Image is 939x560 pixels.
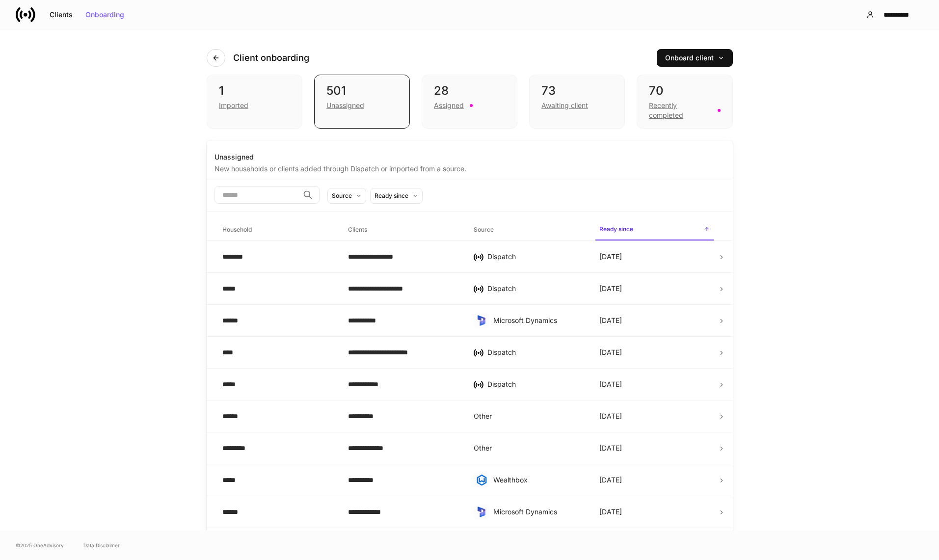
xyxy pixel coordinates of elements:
div: Microsoft Dynamics [493,507,584,517]
div: 70Recently completed [637,75,732,129]
span: Source [470,220,588,240]
button: Source [327,188,366,204]
button: Onboard client [657,49,733,67]
p: [DATE] [599,443,622,453]
h6: Clients [348,225,367,234]
a: Data Disclaimer [83,541,120,549]
img: sIOyOZvWb5kUEAwh5D03bPzsWHrUXBSdsWHDhg8Ma8+nBQBvlija69eFAv+snJUCyn8AqO+ElBnIpgMAAAAASUVORK5CYII= [476,506,487,518]
div: Clients [50,11,73,18]
div: Onboard client [665,54,724,61]
span: Clients [344,220,462,240]
button: Ready since [370,188,423,204]
p: [DATE] [599,411,622,421]
div: Assigned [434,101,464,110]
div: Awaiting client [541,101,588,110]
div: Recently completed [649,101,711,120]
p: [DATE] [599,284,622,293]
td: Other [466,432,591,464]
div: 501 [326,83,398,99]
td: Other [466,400,591,432]
p: [DATE] [599,252,622,262]
h6: Source [474,225,494,234]
img: sIOyOZvWb5kUEAwh5D03bPzsWHrUXBSdsWHDhg8Ma8+nBQBvlija69eFAv+snJUCyn8AqO+ElBnIpgMAAAAASUVORK5CYII= [476,315,487,326]
div: 501Unassigned [314,75,410,129]
div: 73Awaiting client [529,75,625,129]
div: Wealthbox [493,475,584,485]
p: [DATE] [599,379,622,389]
div: Ready since [375,191,408,200]
div: 70 [649,83,720,99]
div: 1Imported [207,75,302,129]
div: Dispatch [487,347,584,357]
span: Ready since [595,219,713,240]
div: Microsoft Dynamics [493,316,584,325]
h4: Client onboarding [233,52,309,64]
div: Unassigned [215,152,725,162]
button: Clients [43,7,79,23]
div: Source [332,191,352,200]
div: Unassigned [326,101,364,110]
div: Dispatch [487,284,584,293]
div: 28Assigned [422,75,517,129]
div: Imported [219,101,248,110]
div: 1 [219,83,290,99]
p: [DATE] [599,316,622,325]
span: Household [218,220,336,240]
button: Onboarding [79,7,131,23]
div: 73 [541,83,613,99]
div: Dispatch [487,252,584,262]
h6: Household [222,225,252,234]
h6: Ready since [599,224,633,234]
p: [DATE] [599,507,622,517]
p: [DATE] [599,347,622,357]
p: [DATE] [599,475,622,485]
div: Dispatch [487,379,584,389]
div: New households or clients added through Dispatch or imported from a source. [215,162,725,174]
span: © 2025 OneAdvisory [16,541,64,549]
div: Onboarding [85,11,124,18]
div: 28 [434,83,505,99]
